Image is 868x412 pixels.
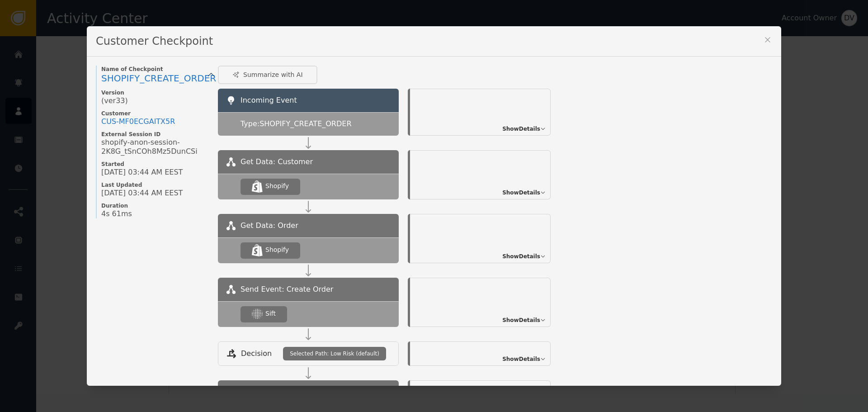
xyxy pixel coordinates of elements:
span: Customer [101,110,209,117]
div: Customer Checkpoint [87,26,781,57]
span: Send Event: Create Order [241,284,333,295]
span: Name of Checkpoint [101,66,209,73]
span: Selected Path: Low Risk (default) [290,350,379,358]
span: shopify-anon-session-2K8G_tSnCOh8Mz5DunCSi [101,138,209,156]
span: Duration [101,202,209,209]
div: Shopify [265,245,289,255]
span: Show Details [502,355,540,363]
div: Summarize with AI [232,70,303,80]
span: Incoming Event [241,96,297,104]
span: 4s 61ms [101,209,132,218]
span: Show Details [502,316,540,324]
span: Type: SHOPIFY_CREATE_ORDER [241,118,352,129]
button: Summarize with AI [218,66,317,84]
span: Version [101,89,209,96]
span: Started [101,161,209,168]
div: CUS- MF0ECGAITX5R [101,117,175,126]
span: Get Data: Customer [241,156,313,167]
span: Show Details [502,125,540,133]
span: Get Data: Order [241,220,298,231]
span: (ver 33 ) [101,96,128,105]
span: [DATE] 03:44 AM EEST [101,168,183,177]
span: External Session ID [101,131,209,138]
a: CUS-MF0ECGAITX5R [101,117,175,126]
span: [DATE] 03:44 AM EEST [101,189,183,198]
div: Sift [265,309,276,318]
span: Show Details [502,252,540,260]
a: SHOPIFY_CREATE_ORDER [101,73,209,85]
div: Shopify [265,181,289,191]
span: SHOPIFY_CREATE_ORDER [101,73,216,84]
span: Show Details [502,189,540,197]
span: Decision [241,348,272,359]
span: Last Updated [101,181,209,189]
